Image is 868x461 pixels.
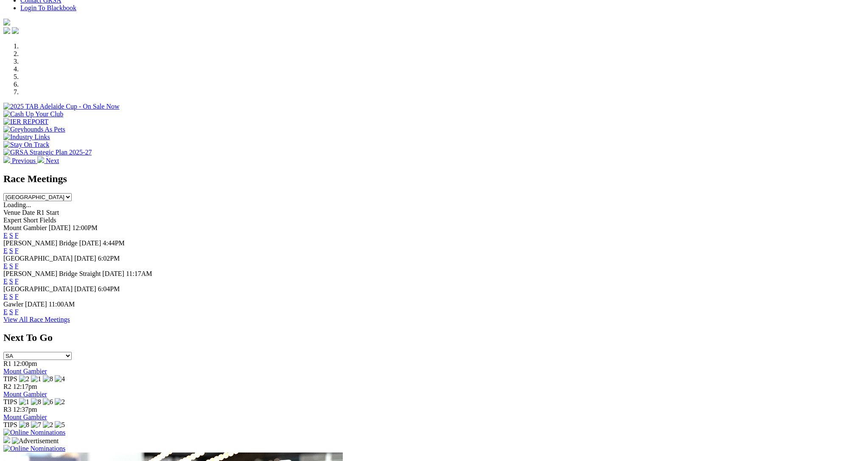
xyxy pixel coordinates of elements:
span: TIPS [3,375,17,382]
img: Greyhounds As Pets [3,126,65,133]
a: F [15,308,19,315]
a: S [9,278,13,285]
span: R1 Start [36,209,59,216]
a: F [15,247,19,254]
img: chevron-right-pager-white.svg [37,156,44,163]
img: 2 [55,398,65,406]
a: E [3,293,8,300]
img: logo-grsa-white.png [3,19,10,25]
img: 8 [43,375,53,383]
span: R2 [3,383,11,390]
span: [DATE] [74,285,96,292]
span: R3 [3,406,11,413]
span: 12:00pm [13,360,37,367]
a: S [9,247,13,254]
img: 5 [55,421,65,429]
a: F [15,293,19,300]
a: Mount Gambier [3,368,47,375]
span: 12:00PM [72,224,98,231]
a: F [15,278,19,285]
img: 7 [31,421,41,429]
span: [DATE] [25,301,47,308]
a: F [15,232,19,239]
img: 2 [19,375,29,383]
span: [GEOGRAPHIC_DATA] [3,255,73,262]
img: 4 [55,375,65,383]
a: E [3,278,8,285]
img: Stay On Track [3,141,49,149]
a: Next [37,157,59,164]
span: Expert [3,216,22,224]
img: 1 [31,375,41,383]
img: 6 [43,398,53,406]
span: [PERSON_NAME] Bridge [3,239,78,247]
a: S [9,293,13,300]
img: twitter.svg [12,27,19,34]
img: facebook.svg [3,27,10,34]
a: S [9,262,13,270]
h2: Race Meetings [3,173,865,185]
span: [DATE] [74,255,96,262]
img: Online Nominations [3,445,65,453]
img: IER REPORT [3,118,48,126]
span: 12:37pm [13,406,37,413]
span: 6:04PM [98,285,120,292]
img: GRSA Strategic Plan 2025-27 [3,149,92,156]
img: Industry Links [3,133,50,141]
a: E [3,232,8,239]
span: Next [46,157,59,164]
span: 4:44PM [103,239,125,247]
img: Online Nominations [3,429,65,436]
a: Login To Blackbook [20,4,76,11]
span: Loading... [3,201,31,208]
a: F [15,262,19,270]
img: 1 [19,398,29,406]
span: Short [23,216,38,224]
a: S [9,232,13,239]
span: 11:00AM [49,301,75,308]
a: Mount Gambier [3,413,47,421]
a: Previous [3,157,37,164]
span: Gawler [3,301,23,308]
span: R1 [3,360,11,367]
a: E [3,262,8,270]
span: 11:17AM [126,270,152,277]
img: 8 [19,421,29,429]
span: Date [22,209,35,216]
a: E [3,247,8,254]
span: Previous [12,157,36,164]
a: View All Race Meetings [3,316,70,323]
img: Advertisement [12,437,59,445]
span: [PERSON_NAME] Bridge Straight [3,270,101,277]
img: chevron-left-pager-white.svg [3,156,10,163]
span: Venue [3,209,20,216]
span: TIPS [3,421,17,428]
span: Fields [39,216,56,224]
span: [DATE] [102,270,124,277]
a: S [9,308,13,315]
img: Cash Up Your Club [3,110,63,118]
img: 2025 TAB Adelaide Cup - On Sale Now [3,103,120,110]
a: Mount Gambier [3,391,47,398]
img: 15187_Greyhounds_GreysPlayCentral_Resize_SA_WebsiteBanner_300x115_2025.jpg [3,436,10,443]
span: [DATE] [79,239,101,247]
img: 8 [31,398,41,406]
span: [DATE] [49,224,71,231]
span: [GEOGRAPHIC_DATA] [3,285,73,292]
img: 2 [43,421,53,429]
span: TIPS [3,398,17,405]
a: E [3,308,8,315]
span: Mount Gambier [3,224,47,231]
h2: Next To Go [3,332,865,343]
span: 6:02PM [98,255,120,262]
span: 12:17pm [13,383,37,390]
